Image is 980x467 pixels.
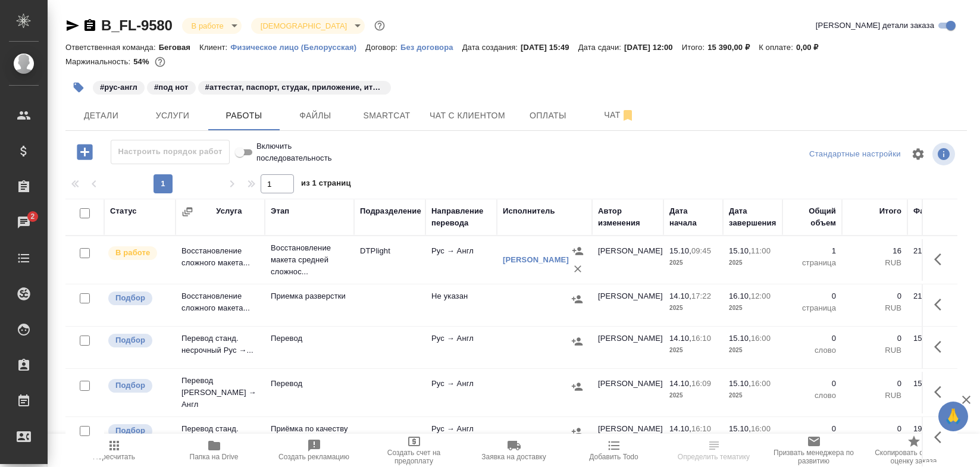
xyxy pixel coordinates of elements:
[287,108,344,123] span: Файлы
[521,43,578,52] p: [DATE] 15:49
[669,292,691,300] p: 14.10,
[372,18,387,33] button: Доп статусы указывают на важность/срочность заказа
[729,344,777,356] p: 2025
[669,257,717,269] p: 2025
[927,290,956,319] button: Здесь прячутся важные кнопки
[371,449,457,465] span: Создать счет на предоплату
[83,18,97,33] button: Скопировать ссылку
[115,380,145,391] p: Подбор
[503,205,555,217] div: Исполнитель
[669,334,691,343] p: 14.10,
[64,434,164,467] button: Пересчитать
[788,245,836,257] p: 1
[197,82,392,92] span: аттестат, паспорт, студак, приложение, итоги рейтинга
[927,333,956,361] button: Здесь прячутся важные кнопки
[271,378,348,390] p: Перевод
[146,82,197,92] span: под нот
[751,292,771,300] p: 12:00
[431,205,491,229] div: Направление перевода
[215,108,273,123] span: Работы
[938,402,968,431] button: 🙏
[788,333,836,344] p: 0
[678,453,750,461] span: Определить тематику
[107,333,170,349] div: Можно подбирать исполнителей
[589,453,638,461] span: Добавить Todo
[707,43,759,52] p: 15 390,00 ₽
[729,257,777,269] p: 2025
[271,423,348,435] p: Приёмка по качеству
[23,211,42,222] span: 2
[592,327,663,368] td: [PERSON_NAME]
[425,417,497,459] td: Рус → Англ
[115,292,145,304] p: Подбор
[176,327,265,368] td: Перевод станд. несрочный Рус →...
[848,423,901,435] p: 0
[360,205,421,217] div: Подразделение
[271,290,348,302] p: Приемка разверстки
[430,108,505,123] span: Чат с клиентом
[669,390,717,402] p: 2025
[205,82,384,93] p: #аттестат, паспорт, студак, приложение, итоги рейтинга
[425,284,497,326] td: Не указан
[481,453,546,461] span: Заявка на доставку
[107,290,170,306] div: Можно подбирать исполнителей
[669,205,717,229] div: Дата начала
[788,257,836,269] p: страница
[913,245,973,257] p: 21 файл
[154,82,189,93] p: #под нот
[65,18,80,33] button: Скопировать ссылку для ЯМессенджера
[788,390,836,402] p: слово
[729,205,777,229] div: Дата завершения
[913,423,973,435] p: 19 файлов
[764,434,864,467] button: Призвать менеджера по развитию
[669,246,691,255] p: 15.10,
[592,372,663,413] td: [PERSON_NAME]
[871,449,957,465] span: Скопировать ссылку на оценку заказа
[519,108,577,123] span: Оплаты
[788,423,836,435] p: 0
[115,247,150,259] p: В работе
[190,453,239,461] span: Папка на Drive
[568,333,586,350] button: Назначить
[230,42,365,52] a: Физическое лицо (Белорусская)
[568,290,586,308] button: Назначить
[110,205,137,217] div: Статус
[65,57,133,66] p: Маржинальность:
[257,21,350,31] button: [DEMOGRAPHIC_DATA]
[927,423,956,452] button: Здесь прячутся важные кнопки
[816,20,934,32] span: [PERSON_NAME] детали заказа
[152,54,168,70] button: 5916.00 RUB;
[913,333,973,344] p: 15 файлов
[271,242,348,278] p: Восстановление макета средней сложнос...
[729,379,751,388] p: 15.10,
[271,205,289,217] div: Этап
[913,205,941,217] div: Файлы
[101,17,173,33] a: B_FL-9580
[92,82,146,92] span: рус-англ
[251,18,365,34] div: В работе
[230,43,365,52] p: Физическое лицо (Белорусская)
[624,43,682,52] p: [DATE] 12:00
[400,42,462,52] a: Без договора
[788,290,836,302] p: 0
[176,284,265,326] td: Восстановление сложного макета...
[568,378,586,396] button: Назначить
[256,140,352,164] span: Включить последовательность
[365,43,400,52] p: Договор:
[669,424,691,433] p: 14.10,
[729,334,751,343] p: 15.10,
[598,205,657,229] div: Автор изменения
[848,344,901,356] p: RUB
[913,378,973,390] p: 15 файлов
[691,246,711,255] p: 09:45
[691,292,711,300] p: 17:22
[751,334,771,343] p: 16:00
[564,434,664,467] button: Добавить Todo
[464,434,564,467] button: Заявка на доставку
[400,43,462,52] p: Без договора
[691,379,711,388] p: 16:09
[592,284,663,326] td: [PERSON_NAME]
[751,379,771,388] p: 16:00
[93,453,135,461] span: Пересчитать
[691,424,711,433] p: 16:10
